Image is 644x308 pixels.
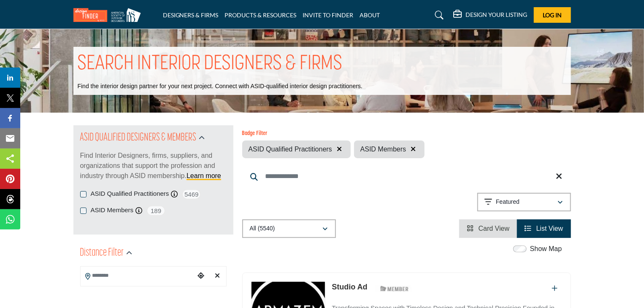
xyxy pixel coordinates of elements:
[517,219,571,238] li: List View
[536,225,563,232] span: List View
[496,198,520,206] p: Featured
[182,189,201,200] span: 5469
[360,11,380,19] a: ABOUT
[250,224,275,233] p: All (5540)
[91,205,134,215] label: ASID Members
[477,193,571,211] button: Featured
[81,267,195,284] input: Search Location
[427,8,449,22] a: Search
[534,7,571,23] button: Log In
[242,166,571,186] input: Search Keyword
[80,151,227,181] p: Find Interior Designers, firms, suppliers, and organizations that support the profession and indu...
[187,172,221,179] a: Learn more
[332,281,367,293] p: Studio Ad
[78,51,343,77] h1: SEARCH INTERIOR DESIGNERS & FIRMS
[80,191,87,197] input: Selected ASID Qualified Practitioners checkbox
[211,267,224,285] div: Clear search location
[242,130,425,138] h6: Badge Filter
[249,144,332,154] span: ASID Qualified Practitioners
[80,130,197,146] h2: ASID QUALIFIED DESIGNERS & MEMBERS
[303,11,354,19] a: INVITE TO FINDER
[242,219,336,238] button: All (5540)
[195,267,207,285] div: Choose your current location
[73,8,145,22] img: Site Logo
[225,11,297,19] a: PRODUCTS & RESOURCES
[91,189,169,199] label: ASID Qualified Practitioners
[479,225,510,232] span: Card View
[80,246,124,261] h2: Distance Filter
[163,11,219,19] a: DESIGNERS & FIRMS
[525,225,563,232] a: View List
[80,208,87,214] input: Selected ASID Members checkbox
[454,10,528,20] div: DESIGN YOUR LISTING
[467,225,509,232] a: View Card
[530,244,562,254] label: Show Map
[376,284,414,294] img: ASID Members Badge Icon
[552,285,558,292] a: Add To List
[466,11,528,19] h5: DESIGN YOUR LISTING
[146,205,165,216] span: 189
[459,219,517,238] li: Card View
[543,11,562,19] span: Log In
[332,283,367,291] a: Studio Ad
[78,82,363,91] p: Find the interior design partner for your next project. Connect with ASID-qualified interior desi...
[360,144,406,154] span: ASID Members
